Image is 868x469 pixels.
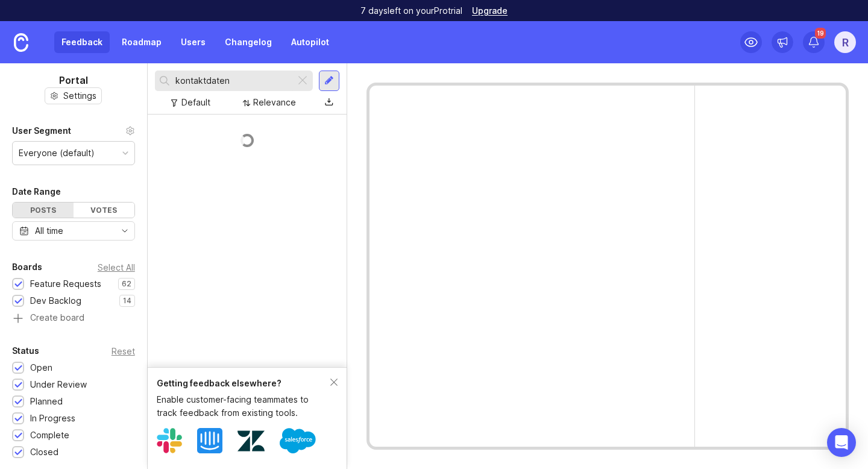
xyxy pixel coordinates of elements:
img: Zendesk logo [237,427,265,455]
div: Default [181,96,210,109]
div: Dev Backlog [30,294,81,307]
div: All time [35,224,63,238]
div: Boards [12,260,42,274]
p: 62 [122,279,131,289]
a: Users [174,31,213,53]
div: Feature Requests [30,277,101,291]
a: Changelog [218,31,279,53]
a: Create board [12,313,135,324]
div: Getting feedback elsewhere? [157,377,330,390]
img: Slack logo [157,428,182,453]
a: Upgrade [472,7,508,15]
div: Posts [13,203,74,218]
svg: toggle icon [115,226,134,236]
div: Enable customer-facing teammates to track feedback from existing tools. [157,393,330,420]
a: Roadmap [115,31,169,53]
div: Everyone (default) [19,146,95,160]
img: Salesforce logo [280,423,316,459]
div: Votes [74,203,134,218]
div: Under Review [30,378,87,391]
p: 7 days left on your Pro trial [360,5,462,17]
div: Relevance [253,96,296,109]
div: Complete [30,429,69,442]
h1: Portal [59,73,88,87]
div: In Progress [30,412,75,425]
div: User Segment [12,124,71,138]
div: Status [12,344,39,358]
button: R [834,31,856,53]
div: Reset [112,348,135,354]
div: Open [30,361,52,374]
span: 19 [815,28,826,39]
p: 14 [123,296,131,306]
div: Planned [30,395,63,408]
div: Date Range [12,184,61,199]
img: Intercom logo [197,428,222,453]
a: Autopilot [284,31,336,53]
div: Select All [98,264,135,271]
span: Settings [63,90,96,102]
div: Closed [30,445,58,459]
img: Canny Home [14,33,28,52]
button: Settings [45,87,102,104]
div: Open Intercom Messenger [827,428,856,457]
input: Search... [175,74,291,87]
